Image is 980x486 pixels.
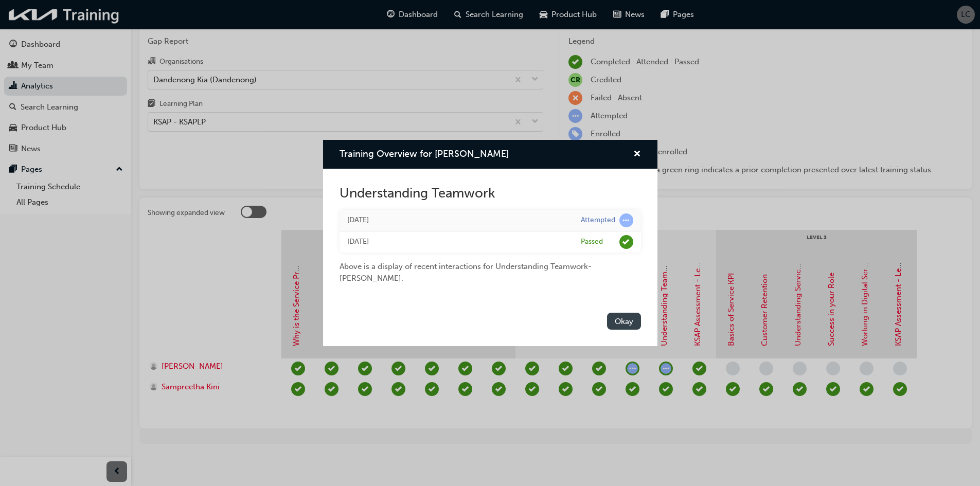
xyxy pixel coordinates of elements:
span: cross-icon [633,150,641,159]
div: Above is a display of recent interactions for Understanding Teamwork - [PERSON_NAME] . [340,253,641,284]
button: cross-icon [633,148,641,161]
div: Attempted [581,215,615,225]
div: Wed Oct 30 2024 09:02:44 GMT+1100 (Australian Eastern Daylight Time) [347,236,565,248]
span: learningRecordVerb_ATTEMPT-icon [619,213,633,227]
div: Wed Oct 30 2024 09:04:15 GMT+1100 (Australian Eastern Daylight Time) [347,214,565,226]
span: learningRecordVerb_PASS-icon [619,235,633,249]
div: Passed [581,237,603,247]
span: Training Overview for [PERSON_NAME] [340,148,509,159]
h2: Understanding Teamwork [340,185,641,202]
button: Okay [607,313,641,330]
div: Training Overview for Sam Singh [323,140,657,346]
